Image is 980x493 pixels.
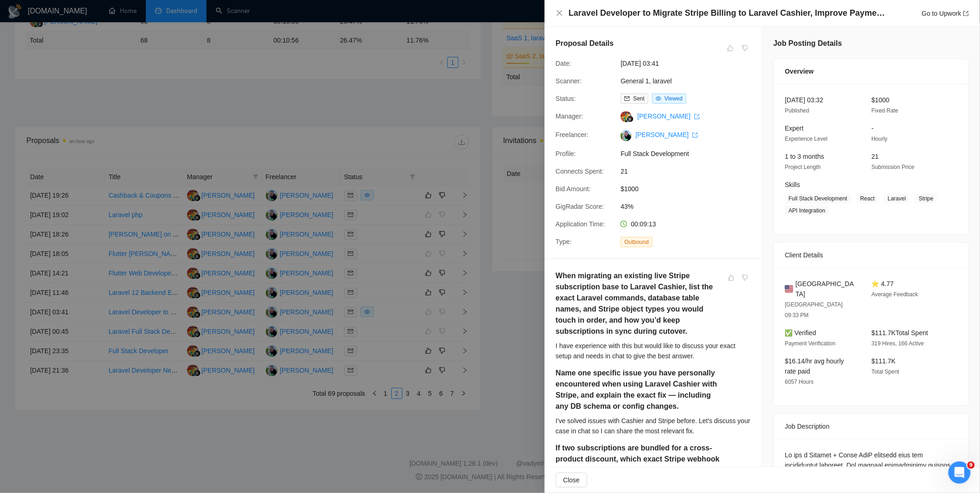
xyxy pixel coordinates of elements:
a: General 1, laravel [621,77,672,85]
span: Hourly [872,136,888,142]
div: Client Details [785,243,957,268]
span: $1000 [872,96,890,104]
span: Profile: [556,150,576,157]
div: I have experience with this but would like to discuss your exact setup and needs in chat to give ... [556,341,751,361]
span: eye [656,96,661,101]
span: Stripe [915,193,937,204]
span: React [857,193,879,204]
h5: Name one specific issue you have personally encountered when using Laravel Cashier with Stripe, a... [556,368,722,412]
span: Close [563,475,580,485]
span: Expert [785,125,804,132]
span: ✅ Verified [785,329,817,337]
span: $16.14/hr avg hourly rate paid [785,357,844,375]
span: [DATE] 03:41 [621,58,760,69]
img: gigradar-bm.png [627,116,634,122]
span: Skills [785,181,800,188]
span: Status: [556,95,576,102]
span: - [872,125,874,132]
span: Sent [633,95,645,102]
span: Freelancer: [556,131,589,138]
span: clock-circle [621,221,627,227]
span: Viewed [665,95,683,102]
button: Close [556,9,563,17]
span: export [694,114,700,119]
span: 319 Hires, 166 Active [872,340,924,347]
span: Type: [556,238,572,245]
img: 🇺🇸 [785,284,793,294]
span: 21 [872,153,879,160]
span: 21 [621,166,760,176]
span: $1000 [621,184,760,194]
span: Manager: [556,112,583,120]
span: Total Spent [872,368,899,375]
span: Fixed Rate [872,107,898,114]
span: export [692,132,698,138]
span: Payment Verification [785,340,836,347]
span: Submission Price [872,164,915,170]
span: close [556,9,563,17]
button: Close [556,473,587,487]
span: Laravel [884,193,910,204]
span: Outbound [621,237,653,247]
span: mail [624,96,630,101]
span: Full Stack Development [785,193,851,204]
span: 00:09:13 [631,220,656,228]
span: Date: [556,60,571,67]
h5: Proposal Details [556,38,614,49]
span: 1 to 3 months [785,153,824,160]
h5: When migrating an existing live Stripe subscription base to Laravel Cashier, list the exact Larav... [556,270,722,337]
span: ⭐ 4.77 [872,280,894,287]
span: export [963,11,969,16]
span: Experience Level [785,136,828,142]
span: Scanner: [556,77,582,85]
span: Full Stack Development [621,149,760,159]
span: 9 [967,462,975,469]
a: Go to Upworkexport [922,10,969,17]
span: Connects Spent: [556,168,604,175]
iframe: Intercom live chat [949,462,971,484]
h4: Laravel Developer to Migrate Stripe Billing to Laravel Cashier, Improve Payment Provider Switching [569,7,888,19]
span: 6057 Hours [785,379,814,385]
span: Bid Amount: [556,185,591,193]
span: 43% [621,201,760,212]
span: $111.7K Total Spent [872,329,928,337]
div: I've solved issues with Cashier and Stripe before. Let's discuss your case in chat so I can share... [556,416,751,436]
span: GigRadar Score: [556,203,604,210]
div: Job Description [785,414,957,439]
span: [DATE] 03:32 [785,96,823,104]
a: [PERSON_NAME] export [637,112,700,120]
span: Average Feedback [872,291,918,298]
a: [PERSON_NAME] export [635,131,698,138]
span: Application Time: [556,220,605,228]
span: [GEOGRAPHIC_DATA] 09:33 PM [785,301,843,318]
span: [GEOGRAPHIC_DATA] [796,279,857,299]
h5: Job Posting Details [773,38,842,49]
img: c1wb4Avu8h9cNp1h_fzU5_O9FXAWCBY7M3KOGlKb5jvdE9PnBFOxb8A4I01Tw_BuMe [621,130,632,141]
span: Published [785,107,810,114]
span: Overview [785,66,814,76]
span: $111.7K [872,357,896,365]
span: Project Length [785,164,821,170]
span: API Integration [785,206,829,216]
